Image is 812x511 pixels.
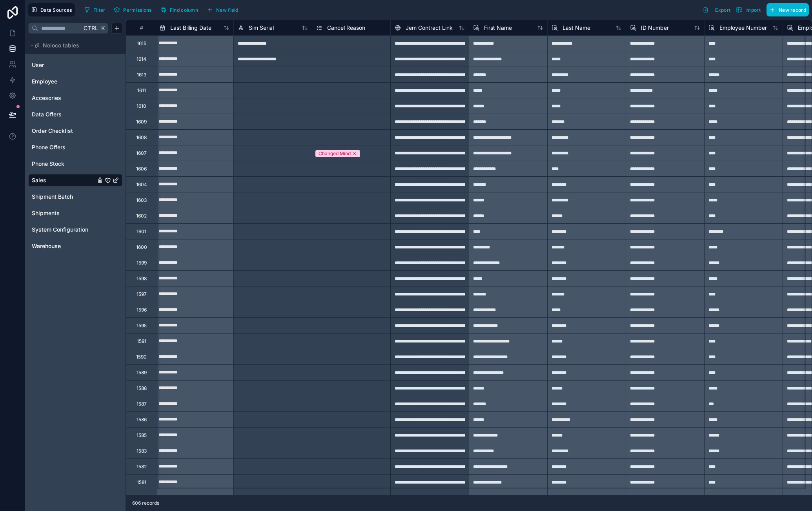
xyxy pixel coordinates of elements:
[137,401,147,407] div: 1587
[28,59,122,71] div: User
[32,209,95,217] a: Shipments
[136,166,147,172] div: 1606
[32,242,61,250] span: Warehouse
[40,7,72,13] span: Data Sources
[136,244,147,250] div: 1600
[136,354,147,360] div: 1590
[28,125,122,137] div: Order Checklist
[28,75,122,88] div: Employee
[32,111,95,118] a: Data Offers
[136,119,147,125] div: 1609
[700,3,733,16] button: Export
[28,92,122,104] div: Accesories
[81,4,108,16] button: Filter
[137,432,147,439] div: 1585
[32,94,95,102] a: Accesories
[137,464,147,470] div: 1582
[136,134,147,141] div: 1608
[136,213,147,219] div: 1602
[158,4,201,16] button: Find column
[28,108,122,121] div: Data Offers
[563,24,590,32] span: Last Name
[137,385,147,391] div: 1588
[28,158,122,170] div: Phone Stock
[137,87,146,94] div: 1611
[137,260,147,266] div: 1599
[249,24,274,32] span: Sim Serial
[170,24,211,32] span: Last Billing Date
[484,24,512,32] span: First Name
[28,190,122,203] div: Shipment Batch
[137,40,146,47] div: 1615
[123,7,151,13] span: Permissions
[43,42,79,49] span: Noloco tables
[32,61,44,69] span: User
[32,111,62,118] span: Data Offers
[719,24,767,32] span: Employee Number
[132,25,151,31] div: #
[170,7,198,13] span: Find column
[327,24,365,32] span: Cancel Reason
[32,94,61,102] span: Accesories
[32,127,95,135] a: Order Checklist
[28,174,122,187] div: Sales
[137,103,146,109] div: 1610
[137,307,147,313] div: 1596
[406,24,453,32] span: Jem Contract Link
[32,193,73,201] span: Shipment Batch
[204,4,241,16] button: New field
[137,479,146,486] div: 1581
[766,3,809,16] button: New record
[136,181,147,188] div: 1604
[641,24,669,32] span: ID Number
[32,176,46,184] span: Sales
[136,197,147,203] div: 1603
[745,7,761,13] span: Import
[32,226,88,234] span: System Configuration
[28,141,122,154] div: Phone Offers
[28,3,75,16] button: Data Sources
[136,150,147,156] div: 1607
[32,176,95,184] a: Sales
[779,7,806,13] span: New record
[137,56,146,62] div: 1614
[28,40,118,51] button: Noloco tables
[93,7,106,13] span: Filter
[111,4,154,16] button: Permissions
[216,7,239,13] span: New field
[32,61,95,69] a: User
[32,78,57,85] span: Employee
[136,495,147,501] div: 1580
[137,291,147,297] div: 1597
[137,72,146,78] div: 1613
[137,417,147,423] div: 1586
[32,127,73,135] span: Order Checklist
[111,4,157,16] a: Permissions
[763,3,809,16] a: New record
[32,226,95,234] a: System Configuration
[28,240,122,252] div: Warehouse
[28,207,122,219] div: Shipments
[32,193,95,201] a: Shipment Batch
[137,370,147,376] div: 1589
[32,143,95,151] a: Phone Offers
[100,25,106,31] span: K
[137,275,147,282] div: 1598
[32,160,64,168] span: Phone Stock
[137,338,146,344] div: 1591
[32,160,95,168] a: Phone Stock
[733,3,763,16] button: Import
[137,228,146,235] div: 1601
[319,150,351,157] div: Changed Mind
[137,323,147,329] div: 1595
[715,7,730,13] span: Export
[83,23,99,33] span: Ctrl
[32,143,66,151] span: Phone Offers
[32,78,95,85] a: Employee
[28,223,122,236] div: System Configuration
[32,209,60,217] span: Shipments
[132,500,159,506] span: 606 records
[32,242,95,250] a: Warehouse
[137,448,147,454] div: 1583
